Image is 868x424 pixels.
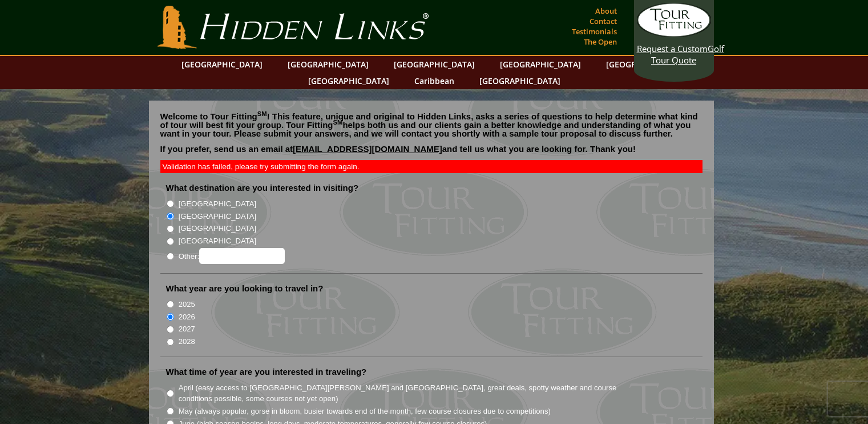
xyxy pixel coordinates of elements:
label: [GEOGRAPHIC_DATA] [179,198,256,210]
a: [GEOGRAPHIC_DATA] [388,56,481,73]
label: 2028 [179,336,195,347]
a: The Open [581,34,620,50]
sup: SM [257,110,267,117]
p: Welcome to Tour Fitting ! This feature, unique and original to Hidden Links, asks a series of que... [160,112,703,138]
a: About [592,3,620,19]
label: What year are you looking to travel in? [166,283,324,294]
div: Validation has failed, please try submitting the form again. [160,160,703,173]
label: [GEOGRAPHIC_DATA] [179,223,256,234]
a: Request a CustomGolf Tour Quote [637,3,711,66]
label: Other: [179,248,285,264]
a: [GEOGRAPHIC_DATA] [302,73,395,89]
p: If you prefer, send us an email at and tell us what you are looking for. Thank you! [160,145,703,162]
label: 2027 [179,323,195,335]
a: [GEOGRAPHIC_DATA] [282,56,374,73]
a: [GEOGRAPHIC_DATA] [176,56,268,73]
label: May (always popular, gorse in bloom, busier towards end of the month, few course closures due to ... [179,406,551,417]
a: Caribbean [409,73,460,89]
input: Other: [199,248,285,264]
sup: SM [333,119,343,126]
label: [GEOGRAPHIC_DATA] [179,211,256,222]
label: 2025 [179,299,195,310]
a: [EMAIL_ADDRESS][DOMAIN_NAME] [293,144,442,154]
label: 2026 [179,311,195,323]
label: April (easy access to [GEOGRAPHIC_DATA][PERSON_NAME] and [GEOGRAPHIC_DATA], great deals, spotty w... [179,382,637,405]
span: Request a Custom [637,43,708,54]
a: [GEOGRAPHIC_DATA] [600,56,693,73]
a: Contact [587,13,620,29]
a: [GEOGRAPHIC_DATA] [494,56,587,73]
label: What destination are you interested in visiting? [166,182,359,194]
label: What time of year are you interested in traveling? [166,366,367,378]
a: Testimonials [569,23,620,39]
a: [GEOGRAPHIC_DATA] [474,73,566,89]
label: [GEOGRAPHIC_DATA] [179,235,256,247]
